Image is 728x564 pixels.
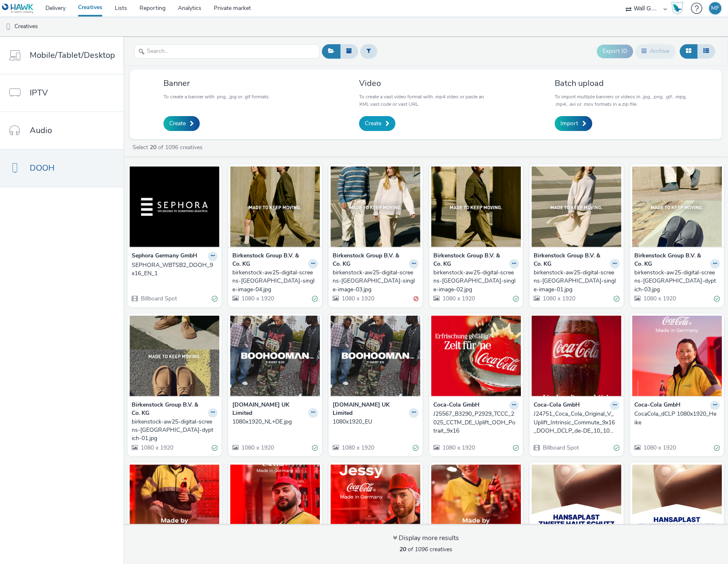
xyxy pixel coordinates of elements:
strong: Birkenstock Group B.V. & Co. KG [433,252,508,269]
img: J24751_Coca_Cola_Original_V_Uplift_Intrinsic_Commute_9x16_DOOH_DCLP_de-DE_10_1080x1920_25fps_AE00... [532,316,622,396]
a: Import [555,116,592,131]
strong: Coca-Cola GmbH [634,401,681,410]
a: Create [359,116,395,131]
div: birkenstock-aw25-digital-screens-[GEOGRAPHIC_DATA]-single-image-03.jpg [333,269,415,294]
strong: 20 [399,545,406,553]
p: To import multiple banners or videos in .jpg, .png, .gif, .mpg, .mp4, .avi or .mov formats in a z... [555,93,688,108]
span: 1080 x 1920 [643,295,676,302]
div: Display more results [393,533,459,543]
a: Hawk Academy [671,2,687,15]
img: undefined Logo [2,3,34,14]
h3: Batch upload [555,78,688,89]
div: Valid [614,295,619,303]
a: birkenstock-aw25-digital-screens-[GEOGRAPHIC_DATA]-dyptich-03.jpg [634,269,720,294]
span: 1080 x 1920 [241,444,274,452]
strong: Birkenstock Group B.V. & Co. KG [634,252,709,269]
img: CocaCola_dCLP 1080x1920_Muhammed visual [230,464,320,545]
span: 1080 x 1920 [241,295,274,302]
div: J24751_Coca_Cola_Original_V_Uplift_Intrinsic_Commute_9x16_DOOH_DCLP_de-DE_10_1080x1920_25fps_AE00... [534,410,616,435]
div: Valid [312,295,318,303]
button: Archive [635,44,676,58]
div: birkenstock-aw25-digital-screens-[GEOGRAPHIC_DATA]-single-image-01.jpg [534,269,616,294]
span: 1080 x 1920 [341,444,374,452]
img: birkenstock-aw25-digital-screens-munich-single-image-04.jpg visual [230,167,320,247]
div: Valid [413,444,418,452]
span: 1080 x 1920 [341,295,374,302]
strong: [DOMAIN_NAME] UK Limited [333,401,407,418]
span: 1080 x 1920 [442,444,475,452]
img: Beiersdorf_DCLP_MUC_VIOOH-JCDECAUX_DE-K93eUrF9sW visual [632,464,722,545]
img: birkenstock-aw25-digital-screens-munich-single-image-01.jpg visual [532,167,622,247]
strong: Coca-Cola GmbH [433,401,480,410]
a: Create [163,116,200,131]
a: CocaCola_dCLP 1080x1920_Heike [634,410,720,427]
span: 1080 x 1920 [542,295,575,302]
div: Valid [614,444,619,452]
a: SEPHORA_WBTSB2_DOOH_9x16_EN_1 [132,261,217,278]
a: 1080x1920_EU [333,418,418,426]
span: Import [560,119,578,128]
button: Table [697,44,715,58]
img: birkenstock-aw25-digital-screens-munich-dyptich-03.jpg visual [632,167,722,247]
div: birkenstock-aw25-digital-screens-[GEOGRAPHIC_DATA]-dyptich-03.jpg [634,269,717,294]
img: 1080x1920_EU visual [331,316,421,396]
img: dooh [4,23,12,31]
div: Valid [513,295,519,303]
strong: Birkenstock Group B.V. & Co. KG [132,401,206,418]
a: birkenstock-aw25-digital-screens-[GEOGRAPHIC_DATA]-single-image-04.jpg [232,269,318,294]
a: J25567_B3290_P2929_TCCC_2025_CCTM_DE_Uplift_OOH_Potrait_9x16 [433,410,519,435]
img: CocaCola_dCLP 1080x1920_Jana visual [431,464,521,545]
span: 1080 x 1920 [643,444,676,452]
img: birkenstock-aw25-digital-screens-munich-single-image-02.jpg visual [431,167,521,247]
span: IPTV [30,87,48,99]
div: J25567_B3290_P2929_TCCC_2025_CCTM_DE_Uplift_OOH_Potrait_9x16 [433,410,516,435]
strong: Birkenstock Group B.V. & Co. KG [333,252,407,269]
div: Valid [714,295,720,303]
p: To create a vast video format with .mp4 video or paste an XML vast code or vast URL. [359,93,492,108]
strong: 20 [150,143,156,151]
h3: Banner [163,78,270,89]
img: CocaCola_dCLP 1080x1920_Heike visual [632,316,722,396]
img: birkenstock-aw25-digital-screens-munich-dyptich-01.jpg visual [130,316,220,396]
button: Grid [680,44,697,58]
div: 1080x1920_NL+DE.jpg [232,418,315,426]
strong: [DOMAIN_NAME] UK Limited [232,401,307,418]
p: To create a banner with .png, .jpg or .gif formats. [163,93,270,100]
div: Valid [312,444,318,452]
img: J25567_B3290_P2929_TCCC_2025_CCTM_DE_Uplift_OOH_Potrait_9x16 visual [431,316,521,396]
div: SEPHORA_WBTSB2_DOOH_9x16_EN_1 [132,261,214,278]
div: CocaCola_dCLP 1080x1920_Heike [634,410,717,427]
input: Search... [134,44,320,59]
button: Export ID [597,45,633,58]
img: Beiersdorf_DCLP_B, HH, DUS_VIOOH-JCDECAUX_DE-e78paTwhBl visual [532,464,622,545]
strong: Coca-Cola GmbH [534,401,580,410]
a: Select of 1096 creatives [132,143,206,151]
div: Valid [714,444,720,452]
span: 1080 x 1920 [140,444,173,452]
strong: Sephora Germany GmbH [132,252,197,261]
div: Valid [212,295,217,303]
a: birkenstock-aw25-digital-screens-[GEOGRAPHIC_DATA]-single-image-01.jpg [534,269,619,294]
img: 1080x1920_NL+DE.jpg visual [230,316,320,396]
a: J24751_Coca_Cola_Original_V_Uplift_Intrinsic_Commute_9x16_DOOH_DCLP_de-DE_10_1080x1920_25fps_AE00... [534,410,619,435]
div: birkenstock-aw25-digital-screens-[GEOGRAPHIC_DATA]-single-image-04.jpg [232,269,315,294]
img: birkenstock-aw25-digital-screens-munich-single-image-03.jpg visual [331,167,421,247]
img: CocaCola_dCLP 1080x1920_Jessy visual [331,464,421,545]
span: Billboard Spot [542,444,579,452]
span: Mobile/Tablet/Desktop [30,49,115,61]
img: CocaCola_dCLP 1080x1920_Daniel visual [130,464,220,545]
a: 1080x1920_NL+DE.jpg [232,418,318,426]
span: of 1096 creatives [399,545,452,553]
img: Hawk Academy [671,2,683,15]
a: birkenstock-aw25-digital-screens-[GEOGRAPHIC_DATA]-single-image-02.jpg [433,269,519,294]
span: Audio [30,124,52,136]
div: birkenstock-aw25-digital-screens-[GEOGRAPHIC_DATA]-dyptich-01.jpg [132,418,214,443]
a: birkenstock-aw25-digital-screens-[GEOGRAPHIC_DATA]-single-image-03.jpg [333,269,418,294]
div: Invalid [414,295,418,303]
span: Create [169,119,186,128]
span: DOOH [30,162,54,174]
div: Valid [212,444,217,452]
span: Billboard Spot [140,295,177,302]
span: 1080 x 1920 [442,295,475,302]
h3: Video [359,78,492,89]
